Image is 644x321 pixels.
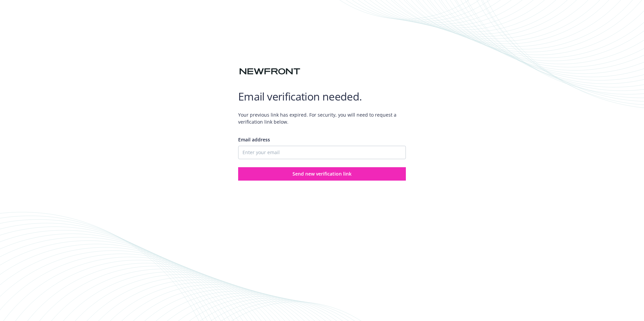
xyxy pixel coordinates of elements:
img: Newfront logo [238,66,302,77]
input: Enter your email [238,146,406,159]
h1: Email verification needed. [238,90,406,103]
button: Send new verification link [238,167,406,181]
span: Email address [238,136,270,143]
span: Send new verification link [292,171,352,177]
span: Your previous link has expired. For security, you will need to request a verification link below. [238,106,406,131]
